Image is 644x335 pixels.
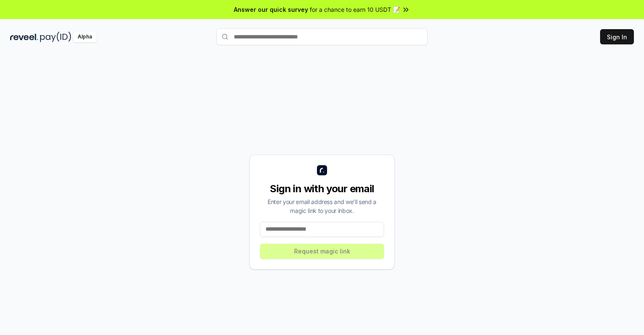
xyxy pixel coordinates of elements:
[310,5,400,14] span: for a chance to earn 10 USDT 📝
[10,32,38,42] img: reveel_dark
[260,182,384,196] div: Sign in with your email
[260,197,384,215] div: Enter your email address and we’ll send a magic link to your inbox.
[317,165,327,175] img: logo_small
[600,29,634,44] button: Sign In
[40,32,71,42] img: pay_id
[234,5,308,14] span: Answer our quick survey
[73,32,97,42] div: Alpha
